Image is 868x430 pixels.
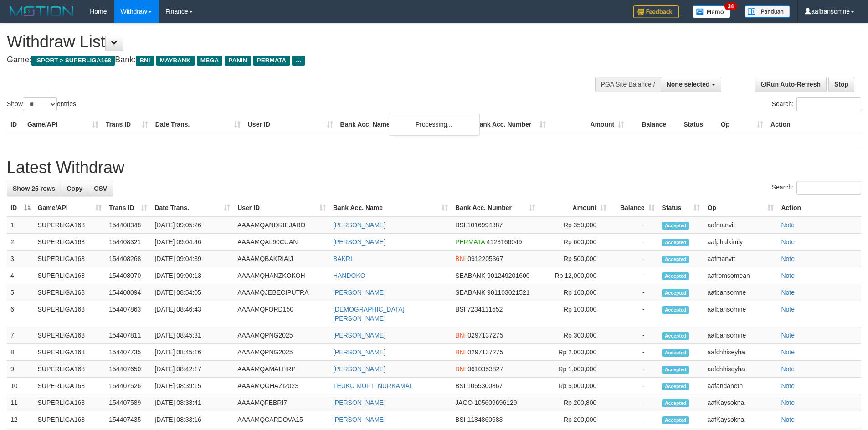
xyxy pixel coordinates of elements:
[61,181,88,196] a: Copy
[467,332,503,339] span: Copy 0297137275 to clipboard
[781,221,795,229] a: Note
[610,411,658,428] td: -
[105,301,151,327] td: 154407863
[151,251,234,267] td: [DATE] 09:04:39
[234,267,329,284] td: AAAAMQHANZKOKOH
[662,272,689,280] span: Accepted
[781,399,795,406] a: Note
[772,97,861,111] label: Search:
[105,251,151,267] td: 154408268
[610,344,658,361] td: -
[34,378,106,394] td: SUPERLIGA168
[662,332,689,340] span: Accepted
[467,255,503,262] span: Copy 0912205367 to clipboard
[539,216,611,234] td: Rp 350,000
[7,378,34,394] td: 10
[467,306,503,313] span: Copy 7234111552 to clipboard
[151,200,234,216] th: Date Trans.: activate to sort column ascending
[7,159,861,177] h1: Latest Withdraw
[34,284,106,301] td: SUPERLIGA168
[67,185,82,192] span: Copy
[34,301,106,327] td: SUPERLIGA168
[151,234,234,251] td: [DATE] 09:04:46
[467,365,503,373] span: Copy 0610353827 to clipboard
[234,216,329,234] td: AAAAMQANDRIEJABO
[151,378,234,394] td: [DATE] 08:39:15
[136,56,154,66] span: BNI
[539,234,611,251] td: Rp 600,000
[152,116,244,133] th: Date Trans.
[7,181,61,196] a: Show 25 rows
[724,2,737,10] span: 34
[234,378,329,394] td: AAAAMQGHAZI2023
[781,306,795,313] a: Note
[333,382,413,389] a: TEUKU MUFTI NURKAMAL
[7,33,570,51] h1: Withdraw List
[234,200,329,216] th: User ID: activate to sort column ascending
[7,216,34,234] td: 1
[662,256,689,263] span: Accepted
[333,348,385,356] a: [PERSON_NAME]
[667,81,710,88] span: None selected
[796,181,861,195] input: Search:
[333,332,385,339] a: [PERSON_NAME]
[234,234,329,251] td: AAAAMQAL90CUAN
[455,416,466,423] span: BSI
[704,361,777,378] td: aafchhiseyha
[234,344,329,361] td: AAAAMQPNG2025
[610,301,658,327] td: -
[94,185,107,192] span: CSV
[487,272,529,279] span: Copy 901249201600 to clipboard
[680,116,717,133] th: Status
[455,255,466,262] span: BNI
[610,216,658,234] td: -
[471,116,550,133] th: Bank Acc. Number
[7,97,76,111] label: Show entries
[550,116,628,133] th: Amount
[34,216,106,234] td: SUPERLIGA168
[610,234,658,251] td: -
[796,97,861,111] input: Search:
[539,267,611,284] td: Rp 12,000,000
[781,289,795,296] a: Note
[7,344,34,361] td: 8
[455,332,466,339] span: BNI
[105,327,151,344] td: 154407811
[539,301,611,327] td: Rp 100,000
[337,116,472,133] th: Bank Acc. Name
[610,361,658,378] td: -
[7,116,24,133] th: ID
[455,238,485,246] span: PERMATA
[662,383,689,390] span: Accepted
[704,284,777,301] td: aafbansomne
[662,416,689,424] span: Accepted
[610,284,658,301] td: -
[34,234,106,251] td: SUPERLIGA168
[333,399,385,406] a: [PERSON_NAME]
[455,306,466,313] span: BSI
[333,255,352,262] a: BAKRI
[7,394,34,411] td: 11
[610,394,658,411] td: -
[7,411,34,428] td: 12
[704,200,777,216] th: Op: activate to sort column ascending
[34,411,106,428] td: SUPERLIGA168
[234,327,329,344] td: AAAAMQPNG2025
[755,77,827,92] a: Run Auto-Refresh
[151,284,234,301] td: [DATE] 08:54:05
[151,301,234,327] td: [DATE] 08:46:43
[253,56,290,66] span: PERMATA
[7,284,34,301] td: 5
[24,116,102,133] th: Game/API
[333,272,365,279] a: HANDOKO
[234,394,329,411] td: AAAAMQFEBRI7
[539,394,611,411] td: Rp 200,800
[662,306,689,314] span: Accepted
[539,327,611,344] td: Rp 300,000
[455,221,466,229] span: BSI
[389,113,480,136] div: Processing...
[34,327,106,344] td: SUPERLIGA168
[452,200,539,216] th: Bank Acc. Number: activate to sort column ascending
[105,361,151,378] td: 154407650
[828,77,854,92] a: Stop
